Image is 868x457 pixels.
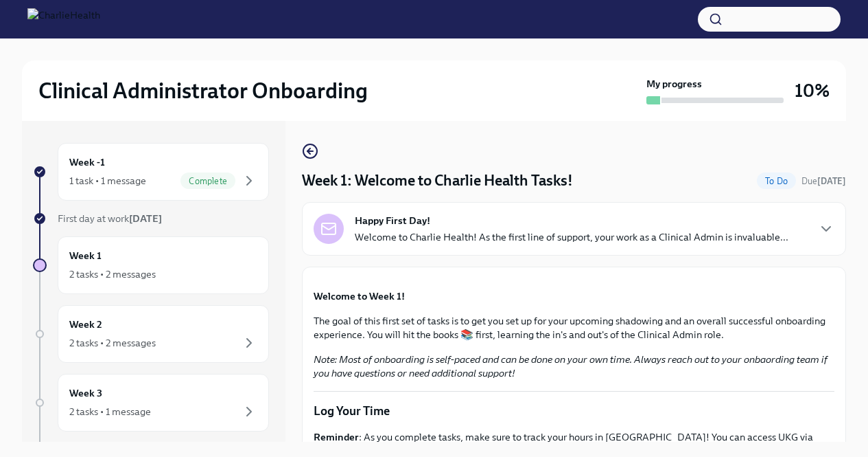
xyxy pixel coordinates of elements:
a: Week 22 tasks • 2 messages [33,305,269,363]
a: Week 32 tasks • 1 message [33,374,269,432]
strong: [DATE] [129,212,162,225]
strong: [DATE] [817,176,846,186]
h2: Clinical Administrator Onboarding [38,77,368,104]
p: Welcome to Charlie Health! As the first line of support, your work as a Clinical Admin is invalua... [355,230,788,244]
div: 2 tasks • 2 messages [69,267,156,281]
p: The goal of this first set of tasks is to get you set up for your upcoming shadowing and an overa... [314,314,834,342]
img: CharlieHealth [27,8,100,30]
div: 1 task • 1 message [69,174,146,188]
span: Due [801,176,846,186]
em: Note: Most of onboarding is self-paced and can be done on your own time. Always reach out to your... [314,353,828,379]
h6: Week 3 [69,386,102,401]
a: Week 12 tasks • 2 messages [33,236,269,294]
div: 2 tasks • 1 message [69,405,151,419]
span: Complete [180,176,235,186]
strong: Reminder [314,431,359,443]
p: Log Your Time [314,403,834,419]
h6: Week 2 [69,317,102,332]
div: 2 tasks • 2 messages [69,336,156,350]
a: First day at work[DATE] [33,212,269,225]
span: To Do [757,176,796,186]
h3: 10% [795,78,830,103]
a: Week -11 task • 1 messageComplete [33,143,269,201]
span: First day at work [58,212,162,225]
h6: Week 1 [69,248,102,263]
h6: Week -1 [69,155,105,170]
strong: My progress [646,77,702,91]
strong: Happy First Day! [355,214,430,227]
h4: Week 1: Welcome to Charlie Health Tasks! [302,170,573,191]
strong: Welcome to Week 1! [314,290,405,302]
